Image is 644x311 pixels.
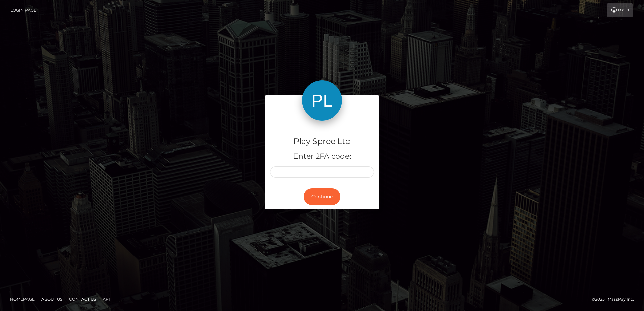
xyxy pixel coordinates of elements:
[592,296,639,303] div: © 2025 , MassPay Inc.
[304,188,340,205] button: Continue
[270,136,374,147] h4: Play Spree Ltd
[302,80,342,121] img: Play Spree Ltd
[7,294,37,304] a: Homepage
[270,151,374,162] h5: Enter 2FA code:
[607,3,633,17] a: Login
[39,294,65,304] a: About Us
[100,294,113,304] a: API
[66,294,99,304] a: Contact Us
[10,3,36,17] a: Login Page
